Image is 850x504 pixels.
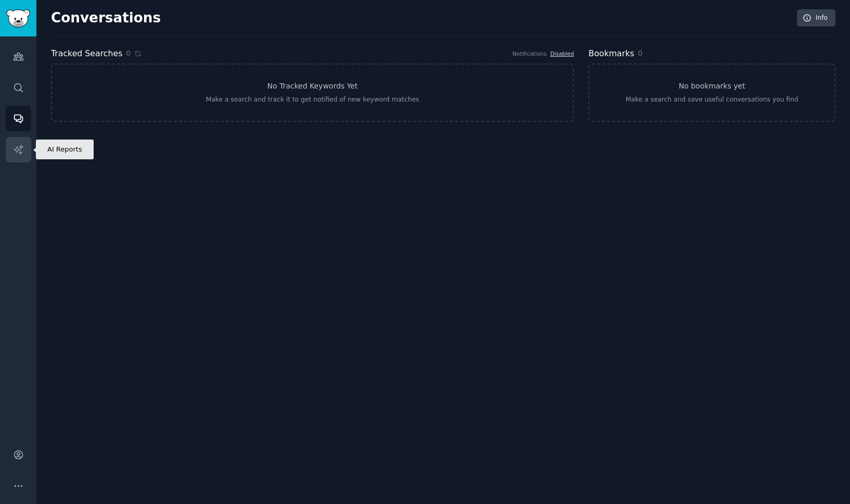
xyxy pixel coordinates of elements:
[51,64,574,122] a: No Tracked Keywords YetMake a search and track it to get notified of new keyword matches
[638,49,642,57] span: 0
[512,50,547,57] div: Notifications
[51,10,161,27] h2: Conversations
[550,51,574,57] a: Disabled
[126,48,131,59] span: 0
[206,95,419,105] div: Make a search and track it to get notified of new keyword matches
[6,9,30,28] img: GummySearch logo
[267,81,358,92] h3: No Tracked Keywords Yet
[588,64,835,122] a: No bookmarks yetMake a search and save useful conversations you find
[626,95,799,105] div: Make a search and save useful conversations you find
[679,81,745,92] h3: No bookmarks yet
[51,47,122,60] h2: Tracked Searches
[797,9,835,27] a: Info
[588,47,634,60] h2: Bookmarks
